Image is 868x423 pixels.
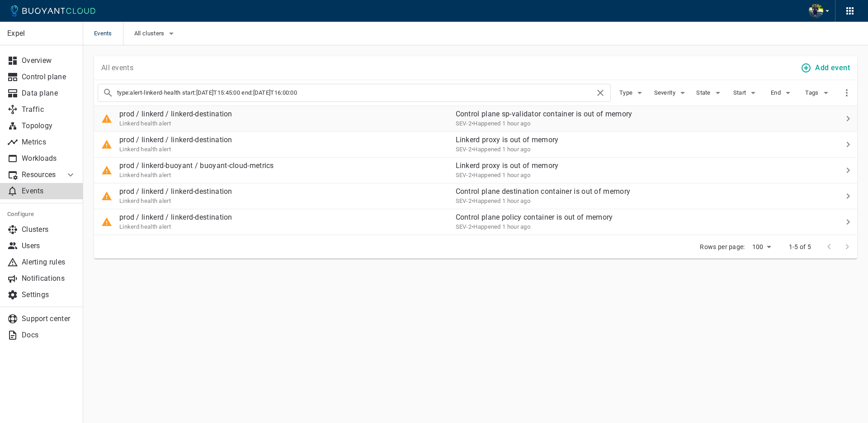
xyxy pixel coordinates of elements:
[618,86,647,100] button: Type
[472,120,530,127] span: Fri, 22 Aug 2025 15:48:01 EDT / Fri, 22 Aug 2025 19:48:01 UTC
[119,135,232,144] p: prod / linkerd / linkerd-destination
[456,213,811,222] p: Control plane policy container is out of memory
[456,172,472,178] span: SEV-2
[654,86,688,100] button: Severity
[733,89,748,96] span: Start
[502,197,530,204] relative-time: 1 hour ago
[22,56,76,65] p: Overview
[815,63,850,72] h4: Add event
[119,187,232,196] p: prod / linkerd / linkerd-destination
[117,87,595,99] input: Search
[731,86,760,100] button: Start
[456,146,472,153] span: SEV-2
[22,331,76,340] p: Docs
[456,161,811,170] p: Linkerd proxy is out of memory
[789,242,811,251] p: 1-5 of 5
[456,110,811,119] p: Control plane sp-validator container is out of memory
[456,120,472,127] span: SEV-2
[472,197,530,204] span: Fri, 22 Aug 2025 15:48:00 EDT / Fri, 22 Aug 2025 19:48:00 UTC
[619,89,634,96] span: Type
[7,211,76,218] h5: Configure
[22,290,76,299] p: Settings
[768,86,797,100] button: End
[502,172,530,178] relative-time: 1 hour ago
[22,170,58,179] p: Resources
[22,89,76,98] p: Data plane
[456,223,472,230] span: SEV-2
[771,89,783,96] span: End
[696,89,712,96] span: State
[7,29,75,38] p: Expel
[502,120,530,127] relative-time: 1 hour ago
[22,138,76,147] p: Metrics
[22,274,76,283] p: Notifications
[119,197,171,204] span: Linkerd health alert
[472,172,530,178] span: Fri, 22 Aug 2025 15:48:01 EDT / Fri, 22 Aug 2025 19:48:01 UTC
[799,60,854,76] button: Add event
[119,120,171,127] span: Linkerd health alert
[119,146,171,153] span: Linkerd health alert
[654,89,677,96] span: Severity
[119,223,171,230] span: Linkerd health alert
[456,197,472,204] span: SEV-2
[502,146,530,153] relative-time: 1 hour ago
[134,30,166,37] span: All clusters
[456,187,811,196] p: Control plane destination container is out of memory
[22,258,76,267] p: Alerting rules
[805,89,820,96] span: Tags
[134,27,177,40] button: All clusters
[804,86,833,100] button: Tags
[101,63,133,72] p: All events
[22,241,76,250] p: Users
[22,72,76,82] p: Control plane
[119,172,171,178] span: Linkerd health alert
[472,223,530,230] span: Fri, 22 Aug 2025 15:47:49 EDT / Fri, 22 Aug 2025 19:47:49 UTC
[22,154,76,163] p: Workloads
[22,314,76,323] p: Support center
[22,121,76,130] p: Topology
[502,223,530,230] relative-time: 1 hour ago
[695,86,724,100] button: State
[119,213,232,222] p: prod / linkerd / linkerd-destination
[809,4,823,18] img: Bjorn Stange
[22,225,76,234] p: Clusters
[94,22,123,45] span: Events
[456,135,811,144] p: Linkerd proxy is out of memory
[119,161,274,170] p: prod / linkerd-buoyant / buoyant-cloud-metrics
[749,240,774,254] div: 100
[700,242,745,251] p: Rows per page:
[119,110,232,119] p: prod / linkerd / linkerd-destination
[22,105,76,114] p: Traffic
[472,146,530,153] span: Fri, 22 Aug 2025 15:48:01 EDT / Fri, 22 Aug 2025 19:48:01 UTC
[22,187,76,196] p: Events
